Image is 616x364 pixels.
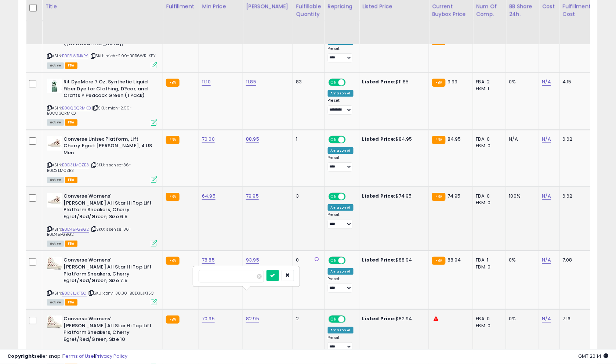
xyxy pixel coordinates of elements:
[65,241,77,247] span: FBA
[47,177,64,183] span: All listings currently available for purchase on Amazon
[476,3,503,18] div: Num of Comp.
[47,257,157,304] div: ASIN:
[362,316,423,322] div: $82.94
[296,3,321,18] div: Fulfillable Quantity
[62,105,91,111] a: B0CQ6QRMKQ
[47,257,62,270] img: 51OHbJsJq0L._SL40_.jpg
[65,119,77,126] span: FBA
[328,277,354,293] div: Preset:
[45,3,160,10] div: Title
[296,316,319,322] div: 2
[64,193,153,222] b: Converse Womens' [PERSON_NAME] All Star Hi Top Lift Platform Sneakers, Cherry Egret/Red/Green, Si...
[563,193,588,199] div: 6.62
[47,79,157,125] div: ASIN:
[509,136,533,143] div: N/A
[476,264,500,270] div: FBM: 0
[476,316,500,322] div: FBA: 0
[246,3,290,10] div: [PERSON_NAME]
[329,316,338,322] span: ON
[62,53,88,59] a: B0B6WRJKPY
[246,315,259,322] a: 82.95
[296,257,319,263] div: 0
[47,105,132,116] span: | SKU: mich-2.99-B0CQ6QRMKQ
[328,147,354,154] div: Amazon AI
[344,316,356,322] span: OFF
[202,78,211,86] a: 11.10
[63,353,94,360] a: Terms of Use
[509,316,533,322] div: 0%
[432,79,446,87] small: FBA
[166,136,180,144] small: FBA
[329,257,338,264] span: ON
[509,3,536,18] div: BB Share 24h.
[447,78,458,85] span: 9.99
[329,79,338,86] span: ON
[447,256,461,263] span: 88.94
[476,136,500,143] div: FBA: 0
[90,53,156,59] span: | SKU: mich-2.99-B0B6WRJKPY
[362,315,396,322] b: Listed Price:
[328,268,354,275] div: Amazon AI
[202,192,215,200] a: 64.95
[476,199,500,206] div: FBM: 0
[47,193,62,208] img: 31nwF4W5JtL._SL40_.jpg
[563,79,588,85] div: 4.15
[432,257,446,265] small: FBA
[344,257,356,264] span: OFF
[362,136,396,143] b: Listed Price:
[344,79,356,86] span: OFF
[563,316,588,322] div: 7.16
[95,353,127,360] a: Privacy Policy
[62,290,87,296] a: B0D3LJKT5C
[563,257,588,263] div: 7.08
[47,27,157,68] div: ASIN:
[296,136,319,143] div: 1
[328,90,354,97] div: Amazon AI
[432,193,446,201] small: FBA
[328,335,354,352] div: Preset:
[62,162,89,168] a: B0D3LMCZB3
[88,290,154,296] span: | SKU: conv-38.38-B0D3LJKT5C
[328,98,354,115] div: Preset:
[65,299,77,306] span: FBA
[246,256,259,264] a: 93.95
[447,192,461,199] span: 74.95
[509,193,533,199] div: 100%
[47,299,64,306] span: All listings currently available for purchase on Amazon
[166,316,180,324] small: FBA
[362,78,396,85] b: Listed Price:
[202,256,215,264] a: 78.85
[563,3,591,18] div: Fulfillment Cost
[344,194,356,200] span: OFF
[166,257,180,265] small: FBA
[296,79,319,85] div: 83
[329,194,338,200] span: ON
[362,79,423,85] div: $11.85
[47,136,62,151] img: 31nwF4W5JtL._SL40_.jpg
[246,78,256,86] a: 11.85
[362,257,423,263] div: $88.94
[344,136,356,143] span: OFF
[62,226,89,233] a: B0D45PG9G2
[47,241,64,247] span: All listings currently available for purchase on Amazon
[47,136,157,182] div: ASIN:
[166,79,180,87] small: FBA
[65,62,77,69] span: FBA
[328,3,356,10] div: Repricing
[509,257,533,263] div: 0%
[64,257,153,286] b: Converse Womens' [PERSON_NAME] All Star Hi Top Lift Platform Sneakers, Cherry Egret/Red/Green, Si...
[542,256,551,264] a: N/A
[542,192,551,200] a: N/A
[542,136,551,143] a: N/A
[476,143,500,149] div: FBM: 0
[246,192,259,200] a: 79.95
[47,316,62,328] img: 51OHbJsJq0L._SL40_.jpg
[202,315,215,322] a: 70.95
[65,177,77,183] span: FBA
[296,193,319,199] div: 3
[542,315,551,322] a: N/A
[328,327,354,334] div: Amazon AI
[447,136,461,143] span: 84.95
[362,136,423,143] div: $84.95
[47,193,157,246] div: ASIN:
